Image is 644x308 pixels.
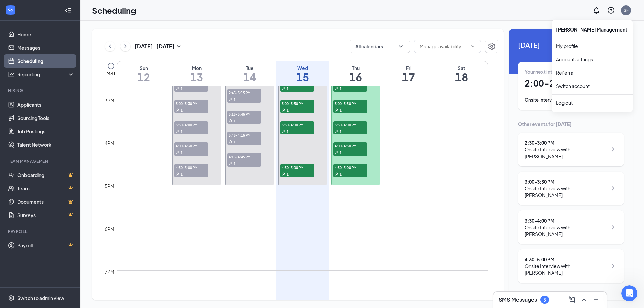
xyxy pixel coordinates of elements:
span: 3:30-4:00 PM [174,121,208,128]
a: Messages [17,41,75,54]
h3: [DATE] - [DATE] [135,43,175,50]
a: October 15, 2025 [276,61,329,86]
svg: Settings [488,42,496,50]
a: Switch account [556,83,590,89]
a: October 18, 2025 [435,61,488,86]
span: 4:30-5:00 PM [174,164,208,171]
svg: ComposeMessage [568,296,576,304]
span: 1 [340,86,342,91]
div: Team Management [8,158,73,164]
span: 4:00-4:30 PM [174,142,208,149]
span: 1 [287,129,289,134]
div: 3:00 - 3:30 PM [525,178,607,185]
div: Sun [117,65,170,71]
span: 1 [234,140,236,144]
a: Talent Network [17,138,75,151]
a: October 12, 2025 [117,61,170,86]
span: 4:30-5:00 PM [280,164,314,171]
a: PayrollCrown [17,239,75,252]
svg: User [335,108,339,112]
div: Onsite Interview with [PERSON_NAME] [525,185,607,198]
svg: User [282,130,286,134]
a: Scheduling [17,54,75,68]
span: 1 [181,172,183,177]
span: 1 [181,108,183,113]
div: 5pm [103,182,116,190]
svg: User [176,108,180,112]
span: 3:45-4:15 PM [227,132,261,138]
span: 1 [234,119,236,123]
a: Home [17,27,75,41]
div: 4pm [103,139,116,147]
h1: 2:00 - 2:30 PM [525,78,617,89]
svg: User [335,151,339,155]
a: OnboardingCrown [17,168,75,182]
button: Minimize [591,294,601,305]
div: Other events for [DATE] [518,121,624,127]
div: Your next interview [525,68,617,75]
a: October 14, 2025 [223,61,276,86]
a: TeamCrown [17,182,75,195]
svg: User [335,130,339,134]
svg: User [282,172,286,176]
svg: ChevronUp [580,296,588,304]
svg: User [229,119,233,123]
h1: 18 [435,71,488,83]
span: 1 [340,172,342,177]
h1: 12 [117,71,170,83]
div: Log out [556,99,629,106]
svg: User [176,172,180,176]
div: Wed [276,65,329,71]
span: 1 [287,86,289,91]
span: 1 [181,150,183,155]
svg: ChevronRight [609,184,617,192]
button: Settings [485,40,498,53]
svg: ChevronRight [609,223,617,231]
div: 6pm [103,225,116,233]
svg: User [176,130,180,134]
div: Reporting [17,71,75,78]
div: [PERSON_NAME] Management [552,23,633,36]
span: 3:30-4:00 PM [280,121,314,128]
h3: SMS Messages [499,296,537,303]
h1: Scheduling [92,5,136,16]
svg: User [282,108,286,112]
a: Account settings [556,56,629,63]
span: 1 [234,97,236,102]
div: Onsite Interview with [PERSON_NAME] [525,146,607,160]
svg: QuestionInfo [607,6,615,14]
div: Hiring [8,88,73,94]
svg: User [335,87,339,91]
button: ComposeMessage [567,294,577,305]
div: Onsite Interview with [PERSON_NAME] [525,97,617,103]
span: 3:00-3:30 PM [174,100,208,107]
span: 4:15-4:45 PM [227,153,261,160]
svg: WorkstreamLogo [7,7,14,13]
svg: User [229,98,233,102]
h1: 14 [223,71,276,83]
svg: User [229,140,233,144]
iframe: Intercom live chat [621,285,637,301]
svg: ChevronDown [470,44,475,49]
span: 1 [340,129,342,134]
div: Sat [435,65,488,71]
div: Onsite Interview with [PERSON_NAME] [525,263,607,276]
button: ChevronRight [120,41,130,51]
button: ChevronLeft [105,41,115,51]
svg: ChevronRight [609,262,617,270]
div: Payroll [8,229,73,234]
svg: Clock [107,62,115,70]
span: 1 [340,108,342,113]
a: October 13, 2025 [170,61,223,86]
button: All calendarsChevronDown [350,40,410,53]
svg: User [229,162,233,166]
svg: ChevronRight [122,42,129,50]
span: MST [106,70,116,77]
svg: SmallChevronDown [175,42,183,50]
a: DocumentsCrown [17,195,75,208]
div: Thu [329,65,382,71]
svg: Notifications [592,6,600,14]
div: 5 [543,297,546,303]
span: 1 [287,108,289,113]
span: 3:15-3:45 PM [227,111,261,117]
